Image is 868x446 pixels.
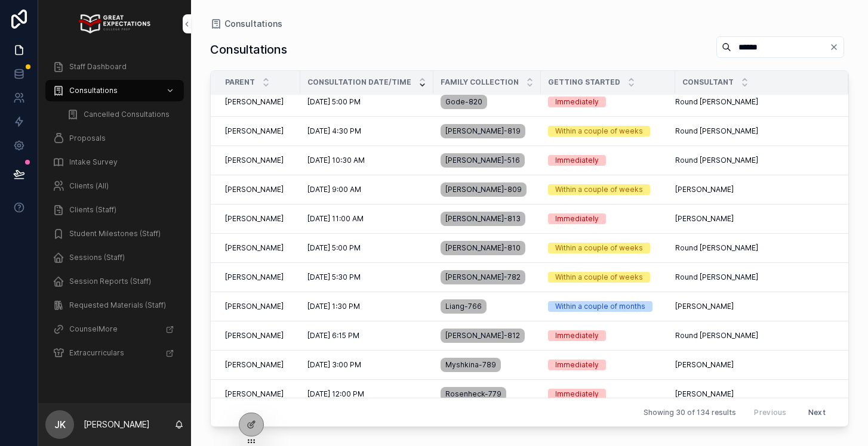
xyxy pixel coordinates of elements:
[675,331,834,340] a: Round [PERSON_NAME]
[555,184,643,195] div: Within a couple of weeks
[307,78,411,87] span: Consultation Date/Time
[675,360,834,370] a: [PERSON_NAME]
[307,302,360,311] span: [DATE] 1:30 PM
[548,97,668,107] a: Immediately
[45,342,184,364] a: Extracurriculars
[675,214,834,224] a: [PERSON_NAME]
[675,185,834,194] a: [PERSON_NAME]
[307,126,426,136] a: [DATE] 4:30 PM
[307,389,364,399] span: [DATE] 12:00 PM
[307,97,426,107] a: [DATE] 5:00 PM
[441,92,534,112] a: Gode-820
[307,97,361,107] span: [DATE] 5:00 PM
[45,318,184,340] a: CounselMore
[225,302,284,311] span: [PERSON_NAME]
[225,272,293,282] a: [PERSON_NAME]
[69,348,124,358] span: Extracurriculars
[79,14,150,33] img: App logo
[682,78,734,87] span: Consultant
[675,243,758,253] span: Round [PERSON_NAME]
[307,243,426,253] a: [DATE] 5:00 PM
[45,175,184,197] a: Clients (All)
[441,239,534,258] a: [PERSON_NAME]-810
[225,97,293,107] a: [PERSON_NAME]
[225,214,293,224] a: [PERSON_NAME]
[225,331,284,340] span: [PERSON_NAME]
[45,271,184,292] a: Session Reports (Staff)
[675,302,734,311] span: [PERSON_NAME]
[644,408,736,417] span: Showing 30 of 134 results
[69,277,151,286] span: Session Reports (Staff)
[45,295,184,316] a: Requested Materials (Staff)
[225,360,293,370] a: [PERSON_NAME]
[555,155,599,166] div: Immediately
[555,360,599,370] div: Immediately
[441,180,534,199] a: [PERSON_NAME]-809
[307,126,361,136] span: [DATE] 4:30 PM
[548,243,668,253] a: Within a couple of weeks
[307,214,426,224] a: [DATE] 11:00 AM
[441,209,534,228] a: [PERSON_NAME]-813
[555,243,643,253] div: Within a couple of weeks
[225,126,293,136] a: [PERSON_NAME]
[548,389,668,399] a: Immediately
[225,185,293,194] a: [PERSON_NAME]
[445,185,522,194] span: [PERSON_NAME]-809
[445,360,496,370] span: Myshkina-789
[675,389,834,399] a: [PERSON_NAME]
[555,126,643,137] div: Within a couple of weeks
[675,156,834,165] a: Round [PERSON_NAME]
[45,151,184,173] a: Intake Survey
[225,243,293,253] a: [PERSON_NAME]
[441,268,534,287] a: [PERSON_NAME]-782
[225,389,293,399] a: [PERSON_NAME]
[307,214,364,224] span: [DATE] 11:00 AM
[675,302,834,311] a: [PERSON_NAME]
[45,247,184,268] a: Sessions (Staff)
[675,156,758,165] span: Round [PERSON_NAME]
[307,302,426,311] a: [DATE] 1:30 PM
[441,151,534,170] a: [PERSON_NAME]-516
[225,156,293,165] a: [PERSON_NAME]
[45,223,184,244] a: Student Milestones (Staff)
[69,301,166,310] span: Requested Materials (Staff)
[675,360,734,370] span: [PERSON_NAME]
[225,185,284,194] span: [PERSON_NAME]
[548,78,620,87] span: Getting Started
[441,297,534,316] a: Liang-766
[210,41,287,58] h1: Consultations
[548,155,668,166] a: Immediately
[225,78,255,87] span: Parent
[54,417,66,432] span: JK
[445,126,521,136] span: [PERSON_NAME]-819
[675,126,758,136] span: Round [PERSON_NAME]
[555,272,643,283] div: Within a couple of weeks
[548,272,668,283] a: Within a couple of weeks
[555,97,599,107] div: Immediately
[548,126,668,137] a: Within a couple of weeks
[675,214,734,224] span: [PERSON_NAME]
[60,104,184,125] a: Cancelled Consultations
[445,214,521,224] span: [PERSON_NAME]-813
[441,326,534,345] a: [PERSON_NAME]-812
[307,389,426,399] a: [DATE] 12:00 PM
[445,156,520,165] span: [PERSON_NAME]-516
[548,301,668,312] a: Within a couple of months
[307,331,426,340] a: [DATE] 6:15 PM
[84,419,150,430] p: [PERSON_NAME]
[548,184,668,195] a: Within a couple of weeks
[210,18,282,30] a: Consultations
[555,213,599,224] div: Immediately
[225,97,284,107] span: [PERSON_NAME]
[45,56,184,78] a: Staff Dashboard
[307,185,361,194] span: [DATE] 9:00 AM
[225,126,284,136] span: [PERSON_NAME]
[441,122,534,141] a: [PERSON_NAME]-819
[555,301,645,312] div: Within a couple of months
[307,156,365,165] span: [DATE] 10:30 AM
[675,185,734,194] span: [PERSON_NAME]
[225,302,293,311] a: [PERSON_NAME]
[69,157,118,167] span: Intake Survey
[555,389,599,399] div: Immediately
[675,272,834,282] a: Round [PERSON_NAME]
